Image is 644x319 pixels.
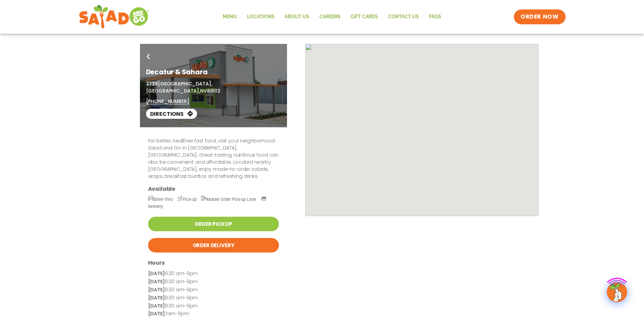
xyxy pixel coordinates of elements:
[383,9,424,25] a: Contact Us
[148,310,279,318] p: 7am-9pm
[148,294,165,301] strong: [DATE]
[314,9,345,25] a: Careers
[148,137,279,180] p: For better, healthier fast food, visit your neighborhood Salad and Go in [GEOGRAPHIC_DATA], [GEOG...
[148,310,165,317] strong: [DATE]
[148,185,279,192] h3: Available
[146,109,197,119] a: Directions
[148,302,279,310] p: 6:30 am-9pm
[146,67,281,77] h1: Decatur & Sahara
[148,270,165,277] strong: [DATE]
[218,9,242,25] a: Menu
[148,197,173,202] span: Drive-Thru
[280,9,314,25] a: About Us
[177,197,197,202] span: Pick-Up
[207,87,220,94] span: 89102
[146,87,200,94] span: [GEOGRAPHIC_DATA],
[158,80,212,87] span: [GEOGRAPHIC_DATA],
[148,278,279,286] p: 6:30 am-9pm
[424,9,446,25] a: FAQs
[148,217,279,231] a: Order Pickup
[345,9,383,25] a: GIFT CARDS
[148,259,279,266] h3: Hours
[148,278,165,285] strong: [DATE]
[79,3,150,30] img: new-SAG-logo-768×292
[521,13,558,21] span: ORDER NOW
[148,302,165,309] strong: [DATE]
[146,98,189,105] a: [PHONE_NUMBER]
[200,87,207,94] span: NV
[201,197,257,202] span: Mobile Order Pick-up Lane
[148,286,279,294] p: 6:30 am-9pm
[148,270,279,278] p: 6:30 am-9pm
[514,9,565,24] a: ORDER NOW
[146,80,158,87] span: 2323
[242,9,280,25] a: Locations
[148,294,279,302] p: 6:30 am-9pm
[218,9,446,25] nav: Menu
[148,286,165,293] strong: [DATE]
[148,238,279,252] a: Order Delivery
